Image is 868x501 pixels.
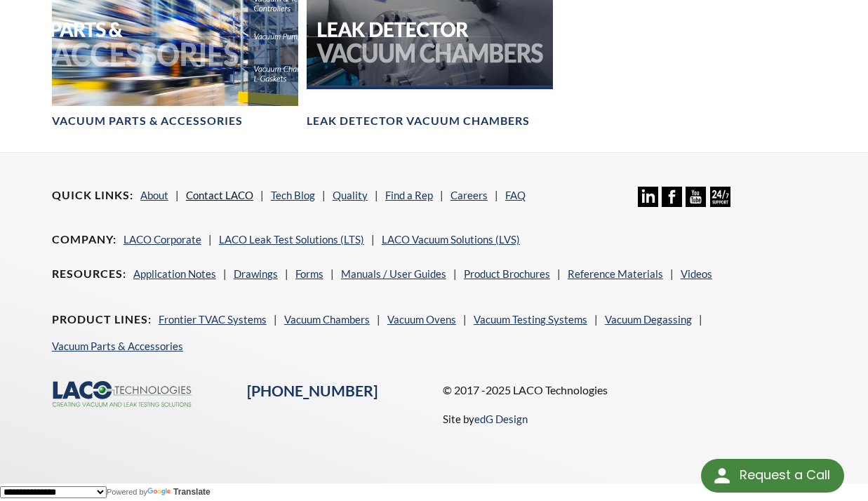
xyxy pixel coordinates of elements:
[247,382,378,400] a: [PHONE_NUMBER]
[710,187,730,207] img: 24/7 Support Icon
[52,188,133,203] h4: Quick Links
[474,313,587,326] a: Vacuum Testing Systems
[52,232,116,247] h4: Company
[568,267,663,280] a: Reference Materials
[147,487,211,497] a: Translate
[219,233,364,246] a: LACO Leak Test Solutions (LTS)
[605,313,692,326] a: Vacuum Degassing
[711,465,733,487] img: round button
[474,413,528,425] a: edG Design
[382,233,520,246] a: LACO Vacuum Solutions (LVS)
[740,459,830,491] div: Request a Call
[505,189,526,201] a: FAQ
[387,313,456,326] a: Vacuum Ovens
[52,312,152,327] h4: Product Lines
[701,459,844,493] div: Request a Call
[52,340,183,352] a: Vacuum Parts & Accessories
[271,189,315,201] a: Tech Blog
[681,267,712,280] a: Videos
[385,189,433,201] a: Find a Rep
[147,488,173,497] img: Google Translate
[140,189,168,201] a: About
[123,233,201,246] a: LACO Corporate
[443,410,528,427] p: Site by
[710,196,730,209] a: 24/7 Support
[133,267,216,280] a: Application Notes
[186,189,253,201] a: Contact LACO
[443,381,817,399] p: © 2017 -2025 LACO Technologies
[234,267,278,280] a: Drawings
[52,114,243,128] h4: Vacuum Parts & Accessories
[284,313,370,326] a: Vacuum Chambers
[295,267,323,280] a: Forms
[450,189,488,201] a: Careers
[307,114,530,128] h4: Leak Detector Vacuum Chambers
[341,267,446,280] a: Manuals / User Guides
[159,313,267,326] a: Frontier TVAC Systems
[52,267,126,281] h4: Resources
[464,267,550,280] a: Product Brochures
[333,189,368,201] a: Quality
